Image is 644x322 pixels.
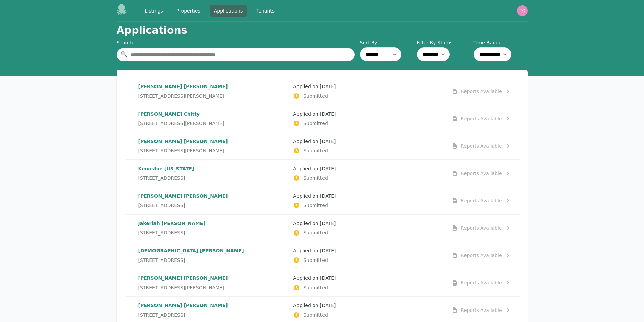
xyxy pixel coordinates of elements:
[138,138,288,145] p: [PERSON_NAME] [PERSON_NAME]
[138,93,224,99] span: [STREET_ADDRESS][PERSON_NAME]
[293,147,443,154] p: Submitted
[461,225,502,231] div: Reports Available
[138,175,185,181] span: [STREET_ADDRESS]
[417,39,471,46] label: Filter By Status
[320,139,336,144] time: [DATE]
[125,160,520,187] a: Kenoshie [US_STATE][STREET_ADDRESS]Applied on [DATE]SubmittedReports Available
[117,39,355,46] div: Search
[461,252,502,259] div: Reports Available
[293,175,443,181] p: Submitted
[125,105,520,132] a: [PERSON_NAME] Chitty[STREET_ADDRESS][PERSON_NAME]Applied on [DATE]SubmittedReports Available
[474,39,528,46] label: Time Range
[141,5,167,17] a: Listings
[320,275,336,281] time: [DATE]
[320,84,336,89] time: [DATE]
[125,242,520,269] a: [DEMOGRAPHIC_DATA] [PERSON_NAME][STREET_ADDRESS]Applied on [DATE]SubmittedReports Available
[172,5,205,17] a: Properties
[293,312,443,318] p: Submitted
[138,147,224,154] span: [STREET_ADDRESS][PERSON_NAME]
[125,269,520,296] a: [PERSON_NAME] [PERSON_NAME][STREET_ADDRESS][PERSON_NAME]Applied on [DATE]SubmittedReports Available
[461,115,502,122] div: Reports Available
[461,279,502,286] div: Reports Available
[293,275,443,281] p: Applied on
[461,307,502,314] div: Reports Available
[210,5,247,17] a: Applications
[360,39,414,46] label: Sort By
[138,257,185,264] span: [STREET_ADDRESS]
[293,165,443,172] p: Applied on
[461,143,502,149] div: Reports Available
[293,229,443,236] p: Submitted
[125,215,520,242] a: Jakeriah [PERSON_NAME][STREET_ADDRESS]Applied on [DATE]SubmittedReports Available
[293,302,443,309] p: Applied on
[117,24,187,36] h1: Applications
[125,132,520,159] a: [PERSON_NAME] [PERSON_NAME][STREET_ADDRESS][PERSON_NAME]Applied on [DATE]SubmittedReports Available
[138,165,288,172] p: Kenoshie [US_STATE]
[320,193,336,199] time: [DATE]
[461,197,502,204] div: Reports Available
[293,257,443,264] p: Submitted
[125,78,520,105] a: [PERSON_NAME] [PERSON_NAME][STREET_ADDRESS][PERSON_NAME]Applied on [DATE]SubmittedReports Available
[138,312,185,318] span: [STREET_ADDRESS]
[293,93,443,99] p: Submitted
[138,220,288,227] p: Jakeriah [PERSON_NAME]
[293,220,443,227] p: Applied on
[138,229,185,236] span: [STREET_ADDRESS]
[320,111,336,117] time: [DATE]
[138,120,224,127] span: [STREET_ADDRESS][PERSON_NAME]
[293,120,443,127] p: Submitted
[293,247,443,254] p: Applied on
[293,138,443,145] p: Applied on
[320,221,336,226] time: [DATE]
[293,110,443,117] p: Applied on
[138,275,288,281] p: [PERSON_NAME] [PERSON_NAME]
[138,284,224,291] span: [STREET_ADDRESS][PERSON_NAME]
[293,193,443,199] p: Applied on
[138,110,288,117] p: [PERSON_NAME] Chitty
[138,83,288,90] p: [PERSON_NAME] [PERSON_NAME]
[320,303,336,308] time: [DATE]
[138,202,185,209] span: [STREET_ADDRESS]
[293,284,443,291] p: Submitted
[320,166,336,171] time: [DATE]
[320,248,336,253] time: [DATE]
[461,170,502,177] div: Reports Available
[252,5,279,17] a: Tenants
[125,187,520,214] a: [PERSON_NAME] [PERSON_NAME][STREET_ADDRESS]Applied on [DATE]SubmittedReports Available
[138,302,288,309] p: [PERSON_NAME] [PERSON_NAME]
[293,202,443,209] p: Submitted
[461,88,502,95] div: Reports Available
[138,193,288,199] p: [PERSON_NAME] [PERSON_NAME]
[138,247,288,254] p: [DEMOGRAPHIC_DATA] [PERSON_NAME]
[293,83,443,90] p: Applied on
